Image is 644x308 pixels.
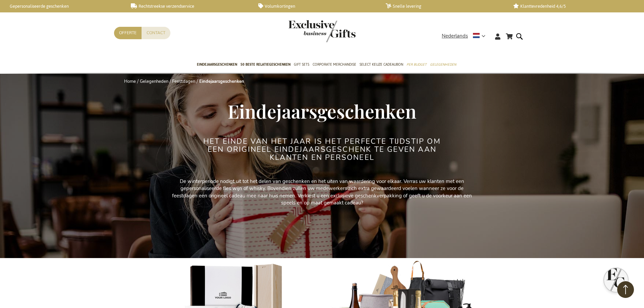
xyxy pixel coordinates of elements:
[360,61,403,68] span: Select Keuze Cadeaubon
[3,3,120,9] a: Gepersonaliseerde geschenken
[294,57,309,73] a: Gift Sets
[197,57,237,73] a: Eindejaarsgeschenken
[360,57,403,73] a: Select Keuze Cadeaubon
[313,61,356,68] span: Corporate Merchandise
[258,3,375,9] a: Volumkortingen
[430,57,456,73] a: Gelegenheden
[407,57,427,73] a: Per Budget
[313,57,356,73] a: Corporate Merchandise
[172,78,195,84] a: Feestdagen
[240,57,290,73] a: 50 beste relatiegeschenken
[142,27,170,39] a: Contact
[171,178,473,207] p: De winterperiode nodigt uit tot het delen van geschenken en het uiten van waardering voor elkaar....
[140,78,168,84] a: Gelegenheden
[196,137,448,162] h2: Het einde van het jaar is het perfecte tijdstip om een origineel eindejaarsgeschenk te geven aan ...
[294,61,309,68] span: Gift Sets
[430,61,456,68] span: Gelegenheden
[288,20,356,42] img: Exclusive Business gifts logo
[386,3,502,9] a: Snelle levering
[407,61,427,68] span: Per Budget
[228,99,416,123] span: Eindejaarsgeschenken
[288,20,322,42] a: store logo
[442,32,468,40] span: Nederlands
[197,61,237,68] span: Eindejaarsgeschenken
[240,61,290,68] span: 50 beste relatiegeschenken
[124,78,136,84] a: Home
[114,27,142,39] a: Offerte
[513,3,630,9] a: Klanttevredenheid 4,6/5
[199,78,244,84] strong: Eindejaarsgeschenken
[131,3,248,9] a: Rechtstreekse verzendservice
